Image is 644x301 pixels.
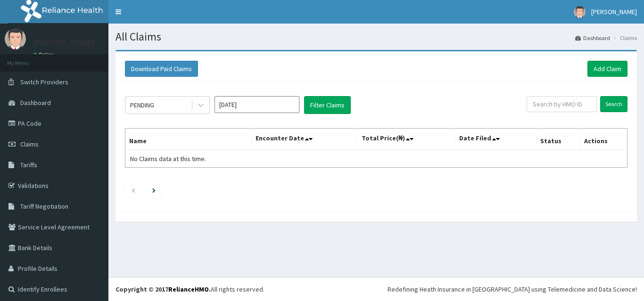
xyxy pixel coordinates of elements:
[20,140,39,148] span: Claims
[20,202,68,211] span: Tariff Negotiation
[116,31,637,43] h1: All Claims
[537,129,580,150] th: Status
[611,34,637,42] li: Claims
[580,129,627,150] th: Actions
[5,28,26,49] img: User Image
[152,186,156,194] a: Next page
[116,285,211,293] strong: Copyright © 2017 .
[587,61,627,77] a: Add Claim
[252,129,357,150] th: Encounter Date
[600,96,627,112] input: Search
[591,8,637,16] span: [PERSON_NAME]
[527,96,597,112] input: Search by HMO ID
[388,285,637,294] div: Redefining Heath Insurance in [GEOGRAPHIC_DATA] using Telemedicine and Data Science!
[125,129,252,150] th: Name
[20,98,51,107] span: Dashboard
[357,129,455,150] th: Total Price(₦)
[574,6,586,18] img: User Image
[33,38,95,47] p: [PERSON_NAME]
[108,277,644,301] footer: All rights reserved.
[168,285,209,293] a: RelianceHMO
[131,186,135,194] a: Previous page
[455,129,537,150] th: Date Filed
[575,34,610,42] a: Dashboard
[20,161,37,169] span: Tariffs
[304,96,351,114] button: Filter Claims
[33,51,56,58] a: Online
[20,78,68,86] span: Switch Providers
[130,100,154,110] div: PENDING
[215,96,299,113] input: Select Month and Year
[125,61,198,77] button: Download Paid Claims
[130,155,206,163] span: No Claims data at this time.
